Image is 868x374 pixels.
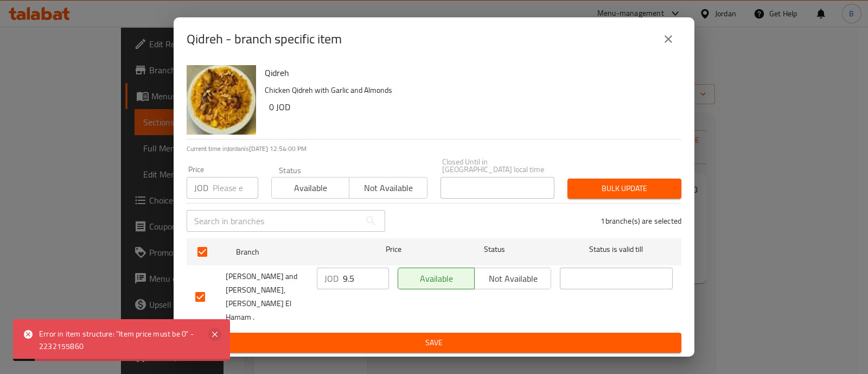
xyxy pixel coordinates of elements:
button: Available [271,177,349,199]
h6: 0 JOD [269,99,673,115]
input: Please enter price [213,177,258,199]
button: close [655,26,681,52]
span: Status is valid till [560,243,673,256]
span: Available [403,271,470,287]
input: Search in branches [187,210,360,232]
h2: Qidreh - branch specific item [187,30,342,48]
p: Chicken Qidreh with Garlic and Almonds [265,84,673,97]
p: Current time in Jordan is [DATE] 12:54:00 PM [187,144,681,154]
span: Not available [479,271,547,287]
input: Please enter price [343,268,389,289]
button: Not available [349,177,427,199]
button: Available [398,268,475,289]
span: Save [195,336,673,350]
span: Branch [236,245,349,259]
p: 1 branche(s) are selected [601,215,681,226]
h6: Qidreh [265,65,673,80]
span: Price [358,243,430,256]
button: Save [187,333,681,353]
span: Status [438,243,551,256]
button: Bulk update [567,179,681,199]
span: Not available [354,180,423,196]
span: Available [276,180,345,196]
button: Not available [474,268,551,289]
span: Bulk update [576,182,673,195]
img: Qidreh [187,65,256,135]
p: JOD [194,181,208,194]
div: Error in item structure: "Item price must be 0" - 2232155860 [39,328,200,352]
p: JOD [324,272,339,285]
span: [PERSON_NAME] and [PERSON_NAME], [PERSON_NAME] El Hamam . [226,270,308,324]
